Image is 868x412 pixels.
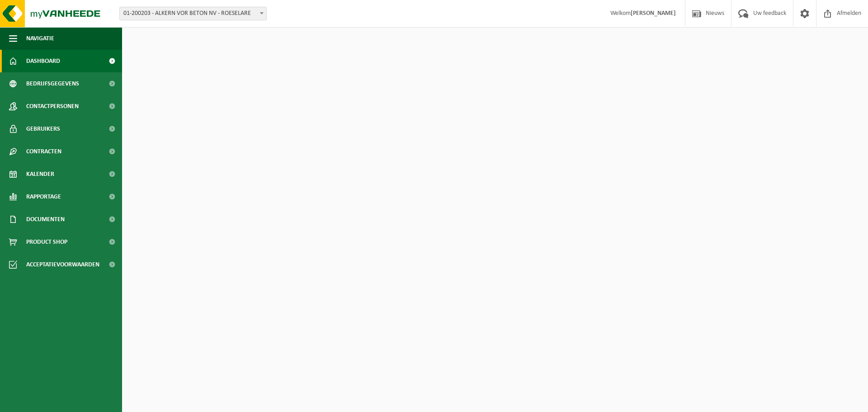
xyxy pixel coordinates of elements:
span: Bedrijfsgegevens [26,72,79,95]
span: Acceptatievoorwaarden [26,253,99,276]
span: Contracten [26,140,61,163]
span: Contactpersonen [26,95,79,118]
span: Documenten [26,208,65,231]
span: Kalender [26,163,54,185]
span: Dashboard [26,50,60,72]
span: Product Shop [26,231,67,253]
span: 01-200203 - ALKERN VOR BETON NV - ROESELARE [119,7,267,20]
span: Rapportage [26,185,61,208]
span: 01-200203 - ALKERN VOR BETON NV - ROESELARE [120,7,266,20]
span: Navigatie [26,27,54,50]
span: Gebruikers [26,118,60,140]
strong: [PERSON_NAME] [631,10,676,17]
